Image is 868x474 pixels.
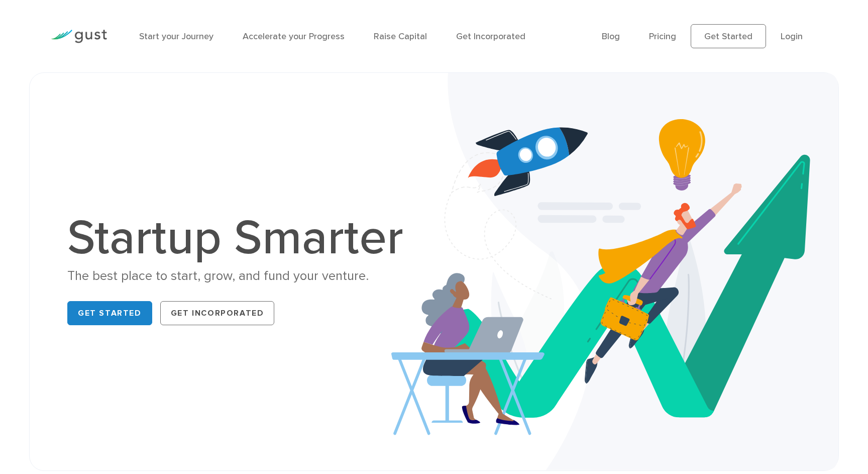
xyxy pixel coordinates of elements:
[243,31,345,42] a: Accelerate your Progress
[67,267,414,285] div: The best place to start, grow, and fund your venture.
[51,30,107,43] img: Gust Logo
[781,31,803,42] a: Login
[391,73,838,470] img: Startup Smarter Hero
[649,31,676,42] a: Pricing
[456,31,525,42] a: Get Incorporated
[67,301,152,325] a: Get Started
[67,214,414,262] h1: Startup Smarter
[602,31,620,42] a: Blog
[160,301,275,325] a: Get Incorporated
[139,31,213,42] a: Start your Journey
[374,31,427,42] a: Raise Capital
[691,24,766,48] a: Get Started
